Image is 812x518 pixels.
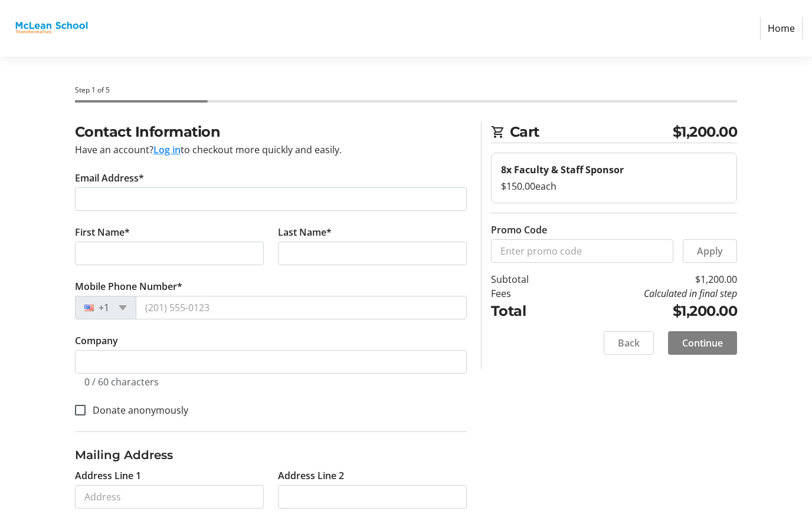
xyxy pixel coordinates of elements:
label: Email Address* [75,171,144,185]
h3: Mailing Address [75,446,467,464]
label: Mobile Phone Number* [75,279,182,293]
div: Have an account? to checkout more quickly and easily. [75,143,467,157]
button: Back [604,331,654,355]
div: Step 1 of 5 [75,85,738,95]
input: Enter promo code [491,239,674,263]
a: Home [760,17,803,39]
tr-character-limit: 0 / 60 characters [84,375,159,388]
label: Company [75,334,118,348]
div: $150.00 each [501,179,728,193]
span: Apply [697,244,723,258]
strong: 8x Faculty & Staff Sponsor [501,163,624,176]
label: Promo Code [491,223,547,237]
td: Total [491,301,562,322]
td: Subtotal [491,272,562,286]
img: McLean School's Logo [9,5,93,52]
input: (201) 555-0123 [136,296,467,319]
label: First Name* [75,225,130,239]
td: Fees [491,286,562,301]
label: Last Name* [278,225,332,239]
span: $1,200.00 [673,121,738,143]
button: Log in [153,143,181,157]
span: Cart [510,121,673,143]
h2: Contact Information [75,121,467,143]
input: Address [75,485,264,509]
td: Calculated in final step [562,286,737,301]
td: $1,200.00 [562,272,737,286]
label: Address Line 1 [75,468,141,483]
span: Back [618,336,640,350]
button: Apply [683,239,737,263]
span: Continue [682,336,723,350]
label: Address Line 2 [278,468,344,483]
button: Continue [668,331,737,355]
td: $1,200.00 [562,301,737,322]
label: Donate anonymously [86,403,188,417]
